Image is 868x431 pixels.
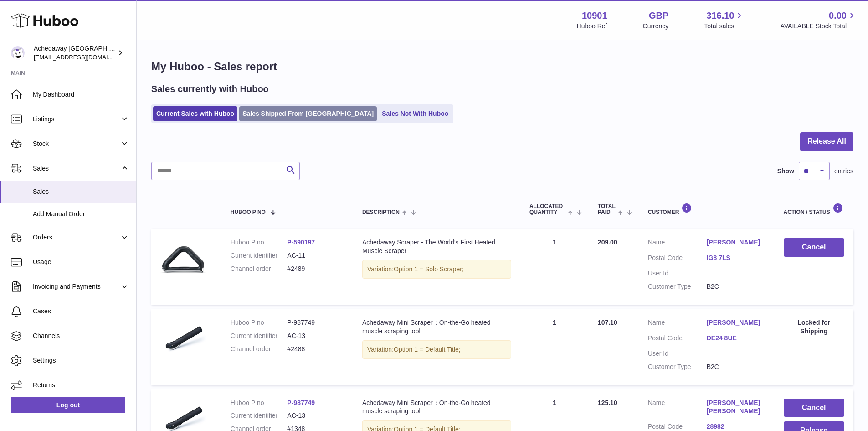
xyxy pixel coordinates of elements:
dt: Huboo P no [231,399,288,407]
img: musclescraper_750x_c42b3404-e4d5-48e3-b3b1-8be745232369.png [160,318,206,364]
dt: Postal Code [648,254,707,265]
dt: Customer Type [648,363,707,371]
a: Log out [11,397,125,413]
span: My Dashboard [33,90,129,99]
dt: Channel order [231,265,288,273]
span: AVAILABLE Stock Total [780,22,857,31]
span: Usage [33,258,129,266]
span: Returns [33,381,129,389]
a: 316.10 Total sales [704,10,745,31]
div: Achedaway Mini Scraper：On-the-Go heated muscle scraping tool [362,399,511,416]
span: 125.10 [598,399,617,406]
dd: B2C [707,282,765,291]
span: ALLOCATED Quantity [529,203,565,215]
dt: Name [648,238,707,249]
span: Cases [33,307,129,316]
a: Sales Not With Huboo [379,106,452,121]
span: entries [834,167,853,176]
strong: 10901 [582,10,607,22]
a: 0.00 AVAILABLE Stock Total [780,10,857,31]
a: [PERSON_NAME] [707,238,765,247]
a: P-987749 [287,399,315,406]
div: Action / Status [784,203,844,215]
div: Locked for Shipping [784,318,844,336]
div: Variation: [362,340,511,359]
span: Sales [33,164,120,173]
a: [PERSON_NAME] [PERSON_NAME] [707,399,765,416]
span: Add Manual Order [33,210,129,218]
div: Huboo Ref [577,22,607,31]
h1: My Huboo - Sales report [151,59,853,74]
span: Option 1 = Solo Scraper; [394,265,464,273]
img: admin@newpb.co.uk [11,46,25,60]
button: Cancel [784,238,844,257]
dt: Name [648,318,707,329]
dt: Customer Type [648,282,707,291]
dt: Huboo P no [231,318,288,327]
a: IG8 7LS [707,254,765,262]
h2: Sales currently with Huboo [151,83,269,95]
dt: Postal Code [648,334,707,345]
dt: Current identifier [231,251,288,260]
td: 1 [520,309,589,385]
dt: Current identifier [231,411,288,420]
dd: #2488 [287,345,344,353]
span: Option 1 = Default Title; [394,346,461,353]
dt: Current identifier [231,332,288,340]
a: Current Sales with Huboo [153,106,237,121]
span: Total paid [598,203,616,215]
div: Achedaway Mini Scraper：On-the-Go heated muscle scraping tool [362,318,511,336]
dd: AC-11 [287,251,344,260]
span: Settings [33,356,129,365]
div: Customer [648,203,765,215]
span: 107.10 [598,319,617,326]
span: Description [362,209,400,215]
a: 28982 [707,422,765,431]
span: 0.00 [829,10,847,22]
dd: AC-13 [287,332,344,340]
dd: AC-13 [287,411,344,420]
img: Achedaway-Muscle-Scraper.png [160,238,206,284]
strong: GBP [649,10,668,22]
dt: User Id [648,269,707,278]
div: Variation: [362,260,511,279]
div: Currency [643,22,669,31]
dt: Channel order [231,345,288,353]
button: Release All [800,132,853,151]
a: P-590197 [287,239,315,246]
span: [EMAIL_ADDRESS][DOMAIN_NAME] [34,53,134,61]
span: Huboo P no [231,209,266,215]
dt: Huboo P no [231,238,288,247]
dt: User Id [648,349,707,358]
div: Achedaway Scraper - The World’s First Heated Muscle Scraper [362,238,511,255]
dt: Name [648,399,707,418]
label: Show [777,167,794,176]
span: Total sales [704,22,745,31]
span: 316.10 [706,10,734,22]
dd: #2489 [287,265,344,273]
a: Sales Shipped From [GEOGRAPHIC_DATA] [239,106,377,121]
span: 209.00 [598,239,617,246]
td: 1 [520,229,589,305]
dd: B2C [707,363,765,371]
div: Achedaway [GEOGRAPHIC_DATA] [34,44,116,62]
span: Channels [33,332,129,340]
span: Orders [33,233,120,242]
button: Cancel [784,399,844,417]
span: Listings [33,115,120,124]
a: [PERSON_NAME] [707,318,765,327]
span: Stock [33,140,120,148]
span: Sales [33,187,129,196]
a: DE24 8UE [707,334,765,343]
span: Invoicing and Payments [33,282,120,291]
dd: P-987749 [287,318,344,327]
